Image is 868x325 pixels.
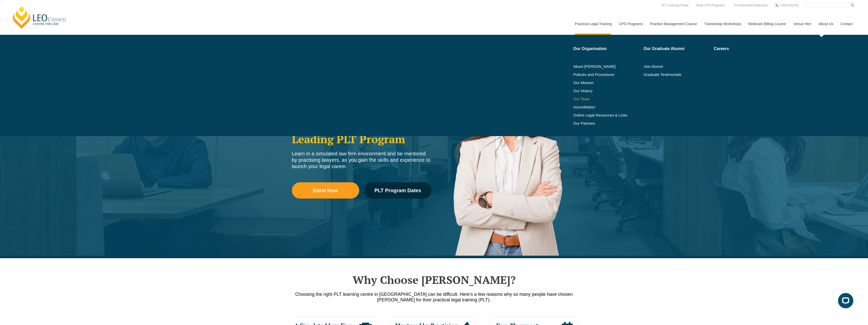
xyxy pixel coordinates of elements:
a: 1300 039 031 [779,3,800,8]
a: Contact [837,13,857,35]
a: [PERSON_NAME] Centre for Law [11,6,68,29]
a: Careers [714,47,771,51]
h2: Qualify for Admission with Western Australia’s Leading PLT Program [292,107,432,145]
a: Our Graduate Alumni [643,47,710,51]
span: PLT Program Dates [374,188,421,193]
a: Traineeship Workshops [700,13,745,35]
span: Enrol Now [313,188,338,193]
a: Venue Hire [790,13,815,35]
div: Learn in a simulated law firm environment and be mentored by practising lawyers, as you gain the ... [292,151,432,170]
a: Practical Legal Training [571,13,615,35]
a: Our Organisation [573,47,640,51]
a: Pre-Recorded Webcasts [733,3,769,8]
a: About Us [815,13,837,35]
p: Choosing the right PLT learning centre in [GEOGRAPHIC_DATA] can be difficult. Here’s a few reason... [289,291,579,303]
a: CPD Programs [615,13,646,35]
a: Accreditation [573,105,640,109]
a: Enrol Now [292,182,359,199]
a: PLT Program Dates [364,182,432,199]
iframe: LiveChat chat widget [834,291,855,312]
a: Graduate Testimonials [643,73,710,77]
a: Book CPD Programs [695,3,726,8]
a: Medicare Billing Course [745,13,790,35]
a: Our Mission [573,81,627,85]
a: PLT Learning Portal [660,3,690,8]
a: Our History [573,89,640,93]
a: Policies and Procedures [573,73,640,77]
a: Our Partners [573,121,640,125]
a: About [PERSON_NAME] [573,64,640,69]
a: Online Legal Resources & Links [573,113,640,117]
a: Our Team [573,97,640,101]
span: 1300 039 031 [780,4,799,7]
h2: Why Choose [PERSON_NAME]? [289,273,579,286]
a: Join Alumni [643,64,710,69]
a: Practice Management Course [646,13,700,35]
